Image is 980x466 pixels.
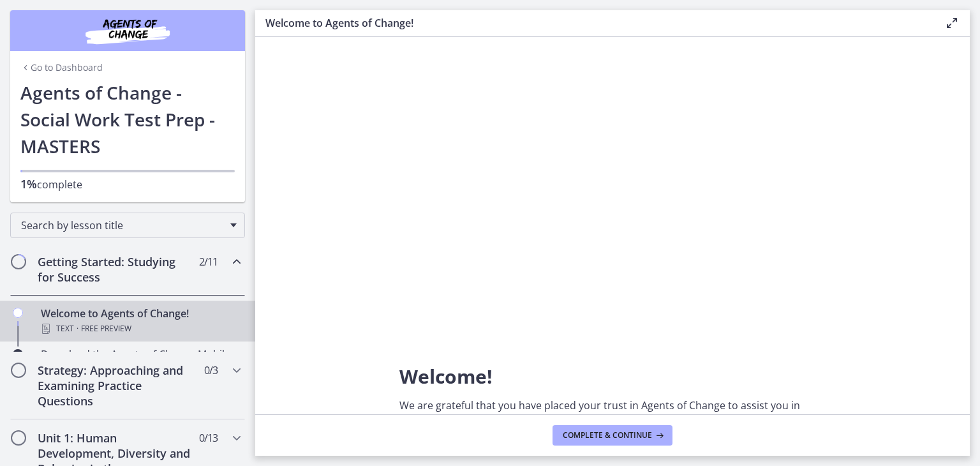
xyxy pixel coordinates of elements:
span: Welcome! [399,363,493,389]
h2: Getting Started: Studying for Success [38,254,193,285]
img: Agents of Change [51,15,204,46]
div: Search by lesson title [10,213,245,238]
span: 0 / 3 [204,363,218,378]
p: complete [20,176,235,192]
span: 1% [20,176,37,192]
span: Search by lesson title [21,218,224,232]
div: Welcome to Agents of Change! [41,306,240,336]
span: 0 / 13 [199,430,218,446]
h1: Agents of Change - Social Work Test Prep - MASTERS [20,79,235,160]
button: Complete & continue [553,425,672,446]
span: Complete & continue [563,430,652,440]
div: Text [41,321,240,336]
p: We are grateful that you have placed your trust in Agents of Change to assist you in preparing fo... [399,398,826,444]
div: Download the Agents of Change Mobile App! [41,347,240,393]
h2: Strategy: Approaching and Examining Practice Questions [38,363,193,409]
h3: Welcome to Agents of Change! [265,15,924,31]
span: · [77,321,78,336]
span: 2 / 11 [199,254,218,269]
a: Go to Dashboard [20,61,103,74]
span: Free preview [81,321,131,336]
